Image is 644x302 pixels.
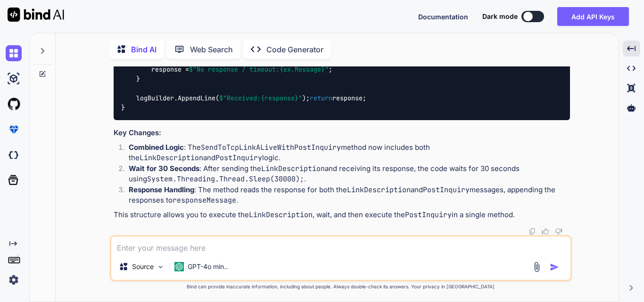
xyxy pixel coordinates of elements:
[201,143,341,152] code: SendToTcpLinkALiveWithPostInquiry
[8,8,64,22] img: Bind AI
[173,196,236,205] code: responseMessage
[215,153,262,163] code: PostInquiry
[266,44,323,55] p: Code Generator
[190,44,233,55] p: Web Search
[110,283,572,290] p: Bind can provide inaccurate information, including about people. Always double-check its answers....
[423,185,470,195] code: PostInquiry
[219,94,302,102] span: $"Received: "
[6,71,22,87] img: ai-studio
[528,228,536,235] img: copy
[555,228,562,235] img: dislike
[310,94,332,102] span: return
[114,210,570,220] p: This structure allows you to execute the , wait, and then execute the in a single method.
[6,45,22,61] img: chat
[129,143,184,152] strong: Combined Logic
[6,96,22,112] img: githubLight
[114,128,570,139] h3: Key Changes:
[6,272,22,288] img: settings
[6,147,22,163] img: darkCloudIdeIcon
[121,185,570,206] li: : The method reads the response for both the and messages, appending the responses to .
[188,262,228,271] p: GPT-4o min..
[405,210,452,220] code: PostInquiry
[557,7,629,26] button: Add API Keys
[147,174,304,184] code: System.Threading.Thread.Sleep(30000);
[418,12,468,22] button: Documentation
[261,94,298,102] span: {response}
[129,185,194,194] strong: Response Handling
[280,65,325,73] span: {ex.Message}
[550,262,559,272] img: icon
[132,262,154,271] p: Source
[121,163,570,185] li: : After sending the and receiving its response, the code waits for 30 seconds using .
[189,65,329,73] span: $"No response / timeout: "
[482,12,518,21] span: Dark mode
[261,164,325,173] code: LinkDescription
[531,261,542,272] img: attachment
[157,263,165,271] img: Pick Models
[542,228,549,235] img: like
[140,153,203,163] code: LinkDescription
[131,44,157,55] p: Bind AI
[129,164,199,173] strong: Wait for 30 Seconds
[347,185,411,195] code: LinkDescription
[6,122,22,138] img: premium
[418,13,468,21] span: Documentation
[249,210,313,220] code: LinkDescription
[174,262,184,271] img: GPT-4o mini
[121,142,570,163] li: : The method now includes both the and logic.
